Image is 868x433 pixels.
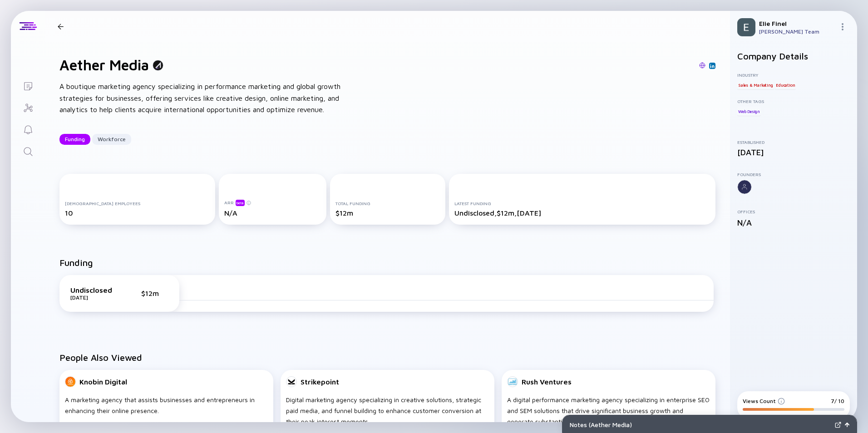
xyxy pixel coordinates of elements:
div: Sales & Marketing [737,80,774,89]
div: $12m [335,209,440,217]
a: Investor Map [11,96,45,118]
div: Industry [737,72,850,78]
img: Aether Media Website [699,62,705,69]
h2: Funding [59,257,93,268]
div: Funding [59,132,90,146]
a: Lists [11,74,45,96]
div: N/A [224,209,321,217]
div: Strikepoint [301,378,339,386]
a: Search [11,140,45,162]
div: Web Design [737,107,761,116]
h2: Company Details [737,51,850,61]
div: 7/ 10 [831,398,844,404]
div: A boutique marketing agency specializing in performance marketing and global growth strategies fo... [59,81,350,116]
a: Reminders [11,118,45,140]
div: [PERSON_NAME] Team [759,28,835,35]
button: Funding [59,134,90,145]
div: Latest Funding [454,201,710,206]
img: Aether Media Linkedin Page [710,64,715,68]
img: Menu [839,23,846,30]
div: $12m [141,289,168,297]
div: [DEMOGRAPHIC_DATA] Employees [65,201,210,206]
div: beta [236,200,245,206]
div: Offices [737,209,850,214]
img: Open Notes [845,423,849,427]
div: Total Funding [335,201,440,206]
button: Workforce [92,134,131,145]
img: Expand Notes [835,422,841,428]
div: Education [775,80,796,89]
div: N/A [737,218,850,227]
div: Knobin Digital [79,378,127,386]
img: Elie Profile Picture [737,18,755,36]
div: Undisclosed, $12m, [DATE] [454,209,710,217]
div: Elie Finel [759,20,835,27]
div: Established [737,139,850,145]
div: Undisclosed [70,286,116,294]
div: 10 [65,209,210,217]
div: Notes ( Aether Media ) [570,421,831,428]
div: Rush Ventures [522,378,572,386]
div: Views Count [743,398,785,404]
h1: Aether Media [59,56,149,74]
h2: People Also Viewed [59,352,715,363]
div: [DATE] [737,148,850,157]
div: Other Tags [737,98,850,104]
div: Founders [737,172,850,177]
div: Workforce [92,132,131,146]
div: [DATE] [70,294,116,301]
div: ARR [224,199,321,206]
